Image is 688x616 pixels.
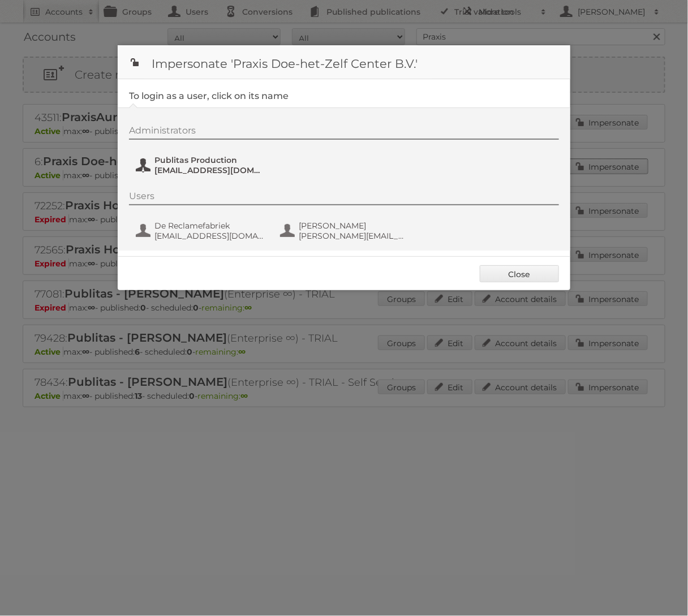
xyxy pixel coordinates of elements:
[154,155,264,165] span: Publitas Production
[135,219,268,242] button: De Reclamefabriek [EMAIL_ADDRESS][DOMAIN_NAME]
[129,125,559,140] div: Administrators
[299,221,408,231] span: [PERSON_NAME]
[129,91,289,101] legend: To login as a user, click on its name
[299,231,408,241] span: [PERSON_NAME][EMAIL_ADDRESS][DOMAIN_NAME]
[118,45,570,79] h1: Impersonate 'Praxis Doe-het-Zelf Center B.V.'
[279,219,412,242] button: [PERSON_NAME] [PERSON_NAME][EMAIL_ADDRESS][DOMAIN_NAME]
[135,154,268,176] button: Publitas Production [EMAIL_ADDRESS][DOMAIN_NAME]
[154,221,264,231] span: De Reclamefabriek
[154,165,264,175] span: [EMAIL_ADDRESS][DOMAIN_NAME]
[154,231,264,241] span: [EMAIL_ADDRESS][DOMAIN_NAME]
[480,265,559,282] a: Close
[129,191,559,205] div: Users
